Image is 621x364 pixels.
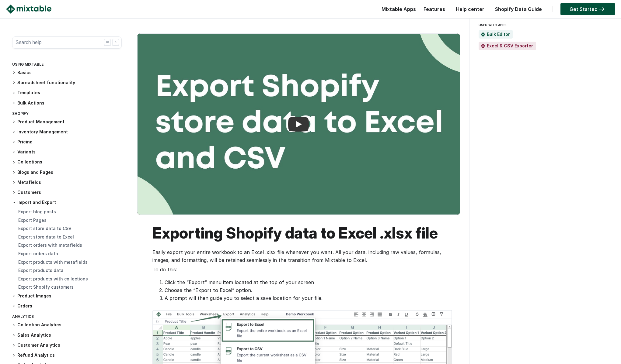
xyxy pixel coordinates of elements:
[152,266,451,273] p: To do this:
[479,21,609,29] div: USED WITH APPS
[12,90,122,96] h3: Templates
[12,199,122,205] h3: Import and Export
[165,286,451,294] li: Choose the “Export to Excel” option.
[165,294,451,302] li: A prompt will then guide you to select a save location for your file.
[560,3,615,15] a: Get Started
[12,159,122,165] h3: Collections
[12,70,122,76] h3: Basics
[12,293,122,299] h3: Product Images
[12,139,122,145] h3: Pricing
[18,251,58,256] a: Export orders data
[104,39,111,46] div: ⌘
[420,6,448,12] a: Features
[12,61,122,70] div: Using Mixtable
[18,276,88,281] a: Export products with collections
[18,218,47,223] a: Export Pages
[6,5,51,14] img: Mixtable logo
[12,80,122,86] h3: Spreadsheet functionality
[18,268,64,273] a: Export products data
[487,43,533,48] a: Excel & CSV Exporter
[12,100,122,106] h3: Bulk Actions
[18,242,82,248] a: Export orders with metafields
[12,303,122,309] h3: Orders
[492,6,545,12] a: Shopify Data Guide
[18,259,88,265] a: Export products with metafields
[152,248,451,264] p: Easily export your entire workbook to an Excel .xlsx file whenever you want. All your data, inclu...
[598,7,606,11] img: arrow-right.svg
[12,179,122,186] h3: Metafields
[18,226,72,231] a: Export store data to CSV
[12,352,122,359] h3: Refund Analytics
[12,189,122,196] h3: Customers
[487,32,510,37] a: Bulk Editor
[453,6,487,12] a: Help center
[12,149,122,155] h3: Variants
[18,234,74,239] a: Export store data to Excel
[12,169,122,176] h3: Blogs and Pages
[18,209,56,214] a: Export blog posts
[12,36,122,49] button: Search help ⌘ K
[481,44,485,48] img: Mixtable Excel & CSV Exporter App
[152,224,451,242] h1: Exporting Shopify data to Excel .xlsx file
[112,39,119,46] div: K
[12,129,122,135] h3: Inventory Management
[379,5,416,17] div: Mixtable Apps
[12,332,122,338] h3: Sales Analytics
[12,313,122,322] div: Analytics
[18,284,74,290] a: Export Shopify customers
[12,322,122,328] h3: Collection Analytics
[481,32,485,37] img: Mixtable Spreadsheet Bulk Editor App
[12,342,122,349] h3: Customer Analytics
[165,278,451,286] li: Click the “Export” menu item located at the top of your screen
[12,110,122,119] div: Shopify
[12,119,122,125] h3: Product Management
